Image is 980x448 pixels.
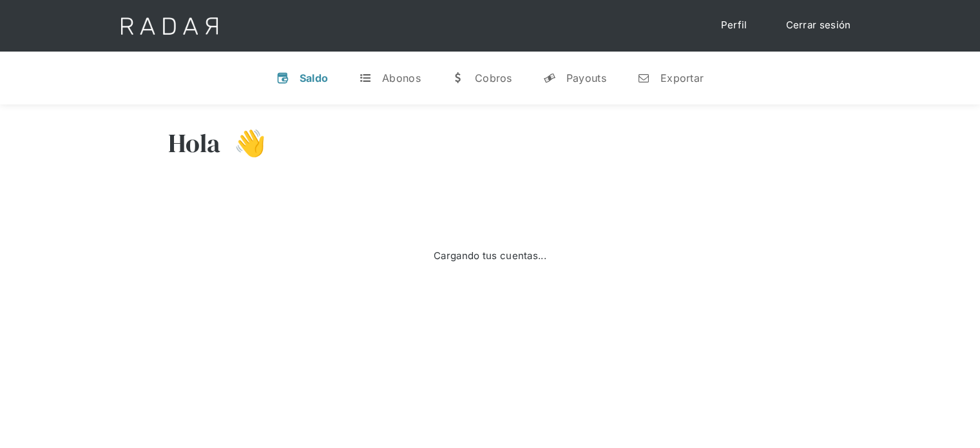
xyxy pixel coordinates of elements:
a: Perfil [708,13,760,38]
div: Cargando tus cuentas... [434,249,546,264]
div: y [543,72,556,84]
div: t [359,72,372,84]
h3: 👋 [221,127,266,159]
div: n [637,72,650,84]
div: Saldo [300,72,329,84]
div: w [452,72,465,84]
a: Cerrar sesión [773,13,864,38]
div: v [276,72,289,84]
div: Cobros [475,72,512,84]
div: Abonos [382,72,421,84]
h3: Hola [168,127,221,159]
div: Exportar [660,72,704,84]
div: Payouts [566,72,606,84]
